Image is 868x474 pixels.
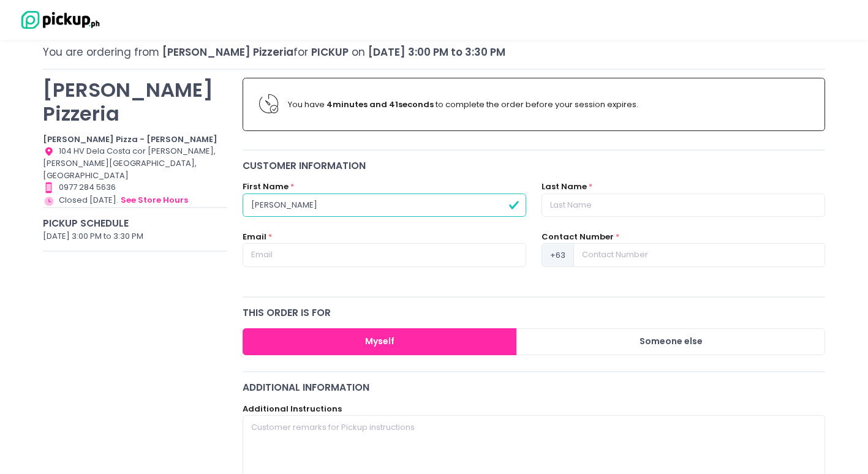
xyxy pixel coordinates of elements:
[243,328,518,356] button: Myself
[162,45,293,59] span: [PERSON_NAME] Pizzeria
[542,181,587,193] label: Last Name
[368,45,505,59] span: [DATE] 3:00 PM to 3:30 PM
[243,328,826,356] div: Large button group
[43,216,227,230] div: Pickup Schedule
[120,194,189,207] button: see store hours
[43,194,227,207] div: Closed [DATE].
[288,99,809,111] div: You have to complete the order before your session expires.
[573,243,825,266] input: Contact Number
[326,99,434,110] b: 4 minutes and 41 seconds
[243,243,526,266] input: Email
[243,181,289,193] label: First Name
[43,230,227,243] div: [DATE] 3:00 PM to 3:30 PM
[43,181,227,194] div: 0977 284 5636
[243,194,526,217] input: First Name
[43,145,227,181] div: 104 HV Dela Costa cor [PERSON_NAME], [PERSON_NAME][GEOGRAPHIC_DATA], [GEOGRAPHIC_DATA]
[43,78,227,126] p: [PERSON_NAME] Pizzeria
[243,380,826,394] div: Additional Information
[243,231,266,243] label: Email
[516,328,825,356] button: Someone else
[542,194,825,217] input: Last Name
[311,45,349,59] span: Pickup
[243,306,826,320] div: this order is for
[43,45,825,60] div: You are ordering from for on
[15,9,101,31] img: logo
[542,243,574,266] span: +63
[243,403,342,415] label: Additional Instructions
[43,134,217,145] b: [PERSON_NAME] Pizza - [PERSON_NAME]
[243,159,826,173] div: Customer Information
[542,231,614,243] label: Contact Number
